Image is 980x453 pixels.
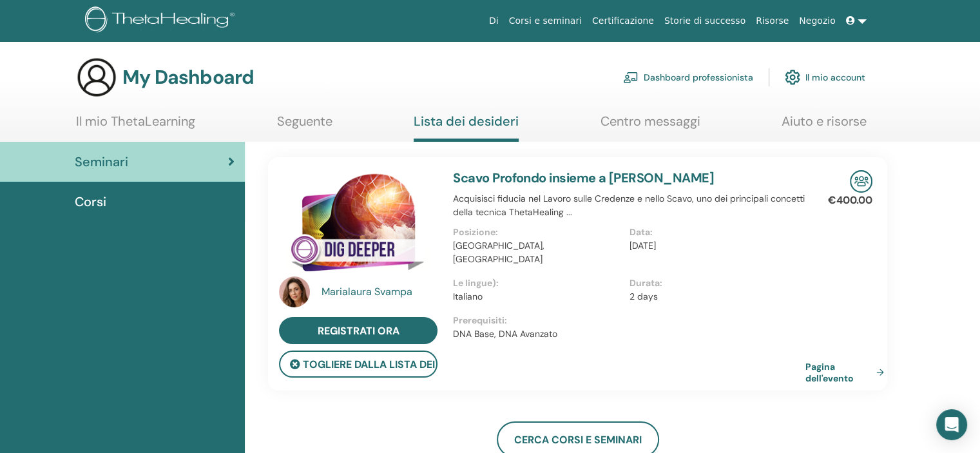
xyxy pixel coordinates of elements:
[629,226,798,239] p: Data :
[453,314,805,327] p: Prerequisiti :
[76,113,195,139] a: Il mio ThetaLearning
[629,239,798,253] p: [DATE]
[587,9,659,33] a: Certificazione
[279,351,437,378] button: Togliere dalla lista dei desideri
[453,290,621,304] p: Italiano
[751,9,794,33] a: Risorse
[805,361,889,384] a: Pagina dell'evento
[623,63,753,92] a: Dashboard professionista
[414,113,519,142] a: Lista dei desideri
[453,239,621,266] p: [GEOGRAPHIC_DATA], [GEOGRAPHIC_DATA]
[659,9,751,33] a: Storie di successo
[785,66,800,88] img: cog.svg
[279,276,310,307] img: default.jpg
[277,113,332,139] a: Seguente
[484,9,504,33] a: Di
[453,226,621,239] p: Posizione :
[785,63,865,92] a: Il mio account
[85,6,239,35] img: logo.png
[850,170,872,193] img: In-Person Seminar
[453,276,621,290] p: Le lingue) :
[279,317,437,344] a: Registrati ora
[623,72,639,83] img: chalkboard-teacher.svg
[794,9,840,33] a: Negozio
[600,113,700,139] a: Centro messaggi
[453,327,805,341] p: DNA Base, DNA Avanzato
[828,193,872,208] p: €400.00
[782,113,867,139] a: Aiuto e risorse
[453,169,714,186] a: Scavo Profondo insieme a [PERSON_NAME]
[75,192,106,211] span: Corsi
[279,170,437,280] img: Scavo Profondo
[76,57,117,98] img: generic-user-icon.jpg
[318,324,399,338] span: Registrati ora
[629,276,798,290] p: Durata :
[504,9,587,33] a: Corsi e seminari
[75,152,128,171] span: Seminari
[122,66,254,89] h3: My Dashboard
[629,290,798,304] p: 2 days
[322,284,441,300] a: Marialaura Svampa
[936,409,967,440] div: Open Intercom Messenger
[453,192,805,219] p: Acquisisci fiducia nel Lavoro sulle Credenze e nello Scavo, uno dei principali concetti della tec...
